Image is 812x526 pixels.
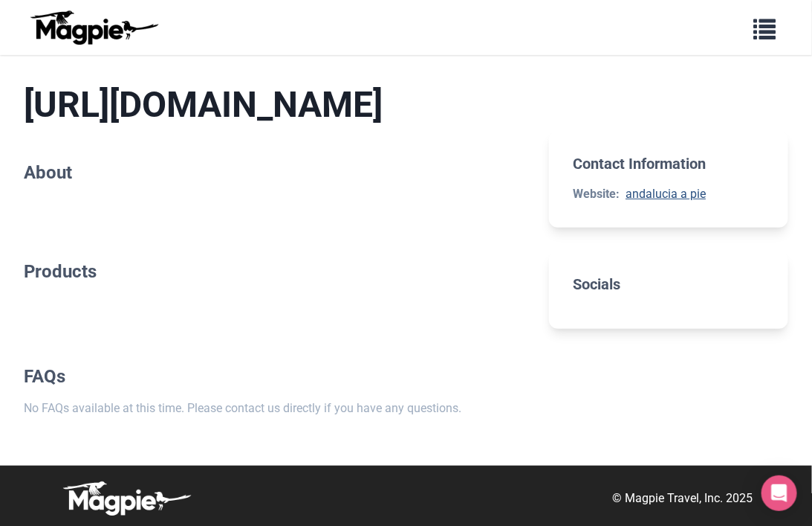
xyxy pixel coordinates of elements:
[573,155,764,173] h2: Contact Information
[24,366,525,388] h2: FAQs
[24,399,525,418] p: No FAQs available at this time. Please contact us directly if you have any questions.
[24,162,525,184] h2: About
[24,83,525,126] h1: [URL][DOMAIN_NAME]
[573,187,620,201] strong: Website:
[612,489,753,508] p: © Magpie Travel, Inc. 2025
[27,10,160,45] img: logo-ab69f6fb50320c5b225c76a69d11143b.png
[761,475,797,511] div: Open Intercom Messenger
[24,261,525,283] h2: Products
[59,481,193,516] img: logo-white-d94fa1abed81b67a048b3d0f0ab5b955.png
[626,187,706,201] a: andalucia a pie
[573,275,764,293] h2: Socials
